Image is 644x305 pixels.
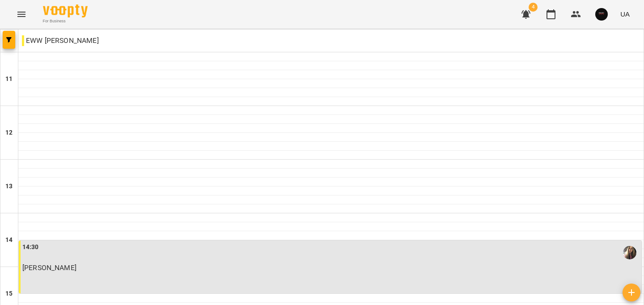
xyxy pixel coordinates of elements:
h6: 13 [5,182,13,191]
h6: 11 [5,74,13,84]
button: Створити урок [623,284,640,301]
button: Menu [11,4,32,25]
img: 5eed76f7bd5af536b626cea829a37ad3.jpg [595,8,608,21]
img: Бойко Олександра Вікторівна [623,246,636,259]
img: Voopty Logo [43,4,88,17]
p: EWW [PERSON_NAME] [22,35,99,46]
span: UA [620,9,630,19]
span: 4 [529,3,538,12]
h6: 15 [5,289,13,299]
button: UA [617,6,633,22]
h6: 12 [5,128,13,138]
label: 14:30 [22,242,39,252]
h6: 14 [5,235,13,245]
span: [PERSON_NAME] [22,263,76,272]
span: For Business [43,18,88,24]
